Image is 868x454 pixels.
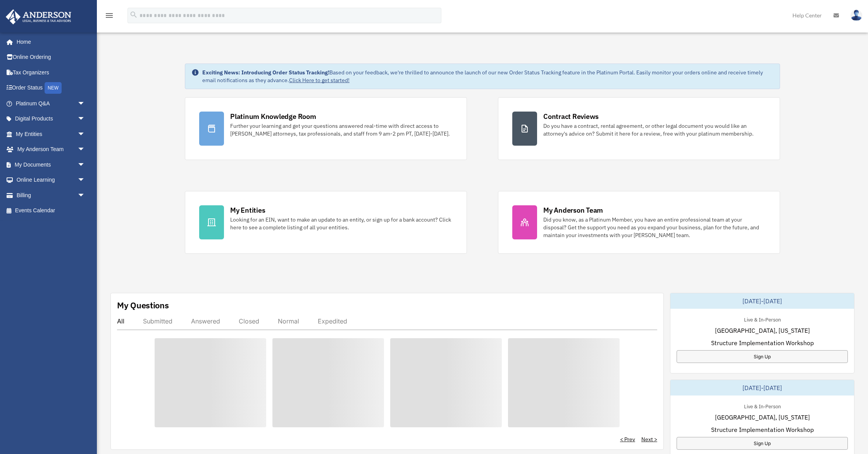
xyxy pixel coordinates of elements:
span: arrow_drop_down [77,142,93,158]
div: Closed [239,317,259,325]
a: Platinum Knowledge Room Further your learning and get your questions answered real-time with dire... [185,97,467,160]
span: arrow_drop_down [77,96,93,112]
i: search [129,10,138,19]
div: NEW [45,82,62,94]
a: Order StatusNEW [5,80,97,96]
strong: Exciting News: Introducing Order Status Tracking! [202,69,329,76]
span: arrow_drop_down [77,157,93,173]
span: arrow_drop_down [77,187,93,203]
a: My Entitiesarrow_drop_down [5,126,97,142]
div: All [117,317,124,325]
a: Sign Up [677,350,848,363]
a: Digital Productsarrow_drop_down [5,111,97,127]
a: My Anderson Teamarrow_drop_down [5,142,97,157]
div: Live & In-Person [738,402,787,410]
a: My Anderson Team Did you know, as a Platinum Member, you have an entire professional team at your... [498,191,780,254]
div: Normal [278,317,299,325]
div: Platinum Knowledge Room [230,112,316,121]
a: Billingarrow_drop_down [5,187,97,203]
span: arrow_drop_down [77,172,93,188]
a: Sign Up [677,437,848,450]
div: Based on your feedback, we're thrilled to announce the launch of our new Order Status Tracking fe... [202,69,773,84]
div: Did you know, as a Platinum Member, you have an entire professional team at your disposal? Get th... [543,216,766,239]
div: Answered [191,317,220,325]
div: My Questions [117,299,169,311]
a: Contract Reviews Do you have a contract, rental agreement, or other legal document you would like... [498,97,780,160]
a: menu [105,14,114,20]
div: Expedited [318,317,347,325]
img: User Pic [851,10,862,21]
a: Home [5,34,93,50]
a: < Prev [620,435,635,443]
span: Structure Implementation Workshop [711,338,814,347]
div: Contract Reviews [543,112,599,121]
div: [DATE]-[DATE] [670,380,854,396]
a: Online Learningarrow_drop_down [5,172,97,188]
span: arrow_drop_down [77,111,93,127]
a: My Documentsarrow_drop_down [5,157,97,172]
a: Tax Organizers [5,65,97,80]
div: [DATE]-[DATE] [670,293,854,309]
a: Click Here to get started! [289,77,350,84]
div: My Entities [230,205,265,215]
span: Structure Implementation Workshop [711,425,814,434]
span: [GEOGRAPHIC_DATA], [US_STATE] [715,326,810,335]
div: Further your learning and get your questions answered real-time with direct access to [PERSON_NAM... [230,122,453,138]
a: Events Calendar [5,203,97,218]
span: arrow_drop_down [77,126,93,142]
a: My Entities Looking for an EIN, want to make an update to an entity, or sign up for a bank accoun... [185,191,467,254]
div: Looking for an EIN, want to make an update to an entity, or sign up for a bank account? Click her... [230,216,453,231]
a: Next > [641,435,657,443]
a: Platinum Q&Aarrow_drop_down [5,96,97,111]
div: Do you have a contract, rental agreement, or other legal document you would like an attorney's ad... [543,122,766,138]
div: Submitted [143,317,172,325]
img: Anderson Advisors Platinum Portal [3,9,74,24]
span: [GEOGRAPHIC_DATA], [US_STATE] [715,413,810,422]
div: My Anderson Team [543,205,603,215]
i: menu [105,11,114,20]
a: Online Ordering [5,50,97,65]
div: Live & In-Person [738,315,787,323]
